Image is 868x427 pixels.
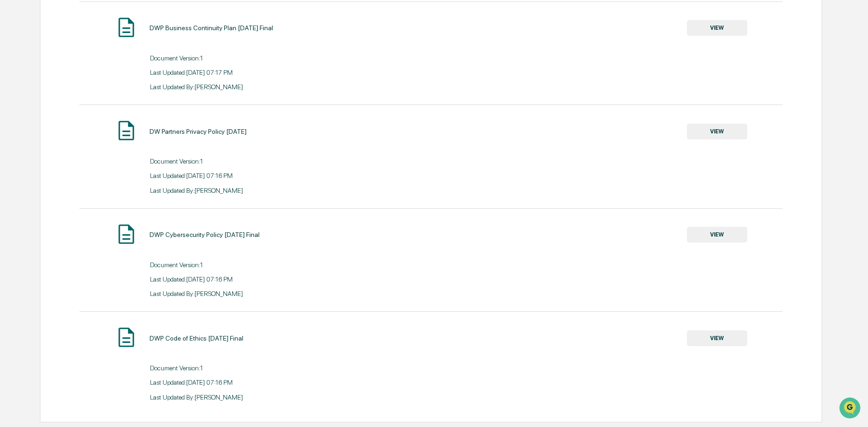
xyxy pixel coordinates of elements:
[19,117,60,126] span: Preclearance
[92,158,112,164] span: Pylon
[687,124,747,139] button: VIEW
[150,83,431,91] div: Last Updated By: [PERSON_NAME]
[150,394,431,401] div: Last Updated By: [PERSON_NAME]
[6,131,62,148] a: 🔎Data Lookup
[32,80,117,88] div: We're available if you need us!
[65,157,112,164] a: Powered byPylon
[150,335,243,342] div: DWP Code of Ethics [DATE] Final
[150,24,273,32] div: DWP Business Continuity Plan [DATE] Final
[115,16,138,39] img: Document Icon
[150,69,431,76] div: Last Updated: [DATE] 07:17 PM
[687,227,747,243] button: VIEW
[9,118,17,125] div: 🖐️
[150,187,431,194] div: Last Updated By: [PERSON_NAME]
[67,118,75,125] div: 🗄️
[158,74,169,85] button: Start new chat
[838,396,863,421] iframe: Open customer support
[687,330,747,346] button: VIEW
[19,135,59,144] span: Data Lookup
[6,113,64,130] a: 🖐️Preclearance
[687,20,747,36] button: VIEW
[150,261,431,269] div: Document Version: 1
[150,128,247,135] div: DW Partners Privacy Policy [DATE]
[9,20,169,34] p: How can we help?
[115,223,138,246] img: Document Icon
[9,136,17,143] div: 🔎
[9,71,26,88] img: 1746055101610-c473b297-6a78-478c-a979-82029cc54cd1
[150,290,431,297] div: Last Updated By: [PERSON_NAME]
[150,364,431,372] div: Document Version: 1
[150,379,431,386] div: Last Updated: [DATE] 07:16 PM
[150,231,260,238] div: DWP Cybersecurity Policy [DATE] Final
[150,276,431,283] div: Last Updated: [DATE] 07:16 PM
[64,113,119,130] a: 🗄️Attestations
[77,117,115,126] span: Attestations
[150,158,431,165] div: Document Version: 1
[115,326,138,349] img: Document Icon
[150,172,431,179] div: Last Updated: [DATE] 07:16 PM
[150,54,431,62] div: Document Version: 1
[115,119,138,142] img: Document Icon
[32,71,152,80] div: Start new chat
